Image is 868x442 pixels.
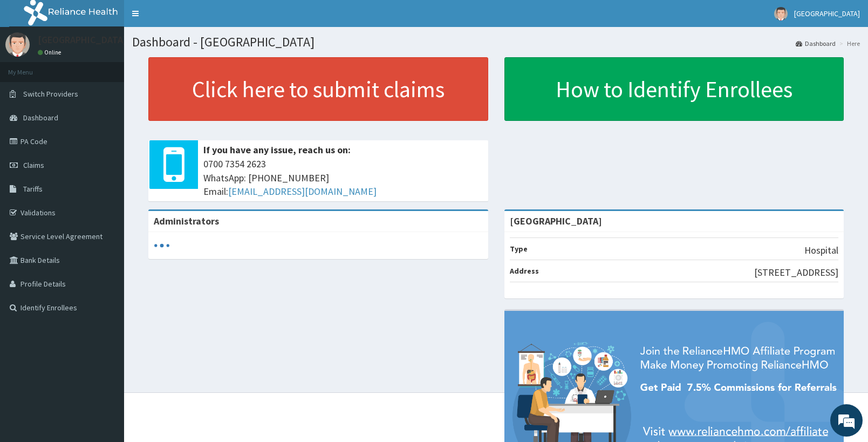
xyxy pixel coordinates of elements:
span: [GEOGRAPHIC_DATA] [794,9,860,18]
img: User Image [774,7,788,21]
p: [GEOGRAPHIC_DATA] [38,35,127,45]
span: Tariffs [23,184,43,194]
p: Hospital [804,243,838,257]
b: Type [510,244,528,254]
a: Online [38,49,64,56]
a: Click here to submit claims [148,57,488,121]
span: Claims [23,160,44,170]
span: Dashboard [23,113,58,123]
span: Switch Providers [23,89,78,99]
b: Administrators [154,215,219,227]
b: Address [510,266,539,276]
a: [EMAIL_ADDRESS][DOMAIN_NAME] [228,185,377,198]
a: Dashboard [796,39,836,48]
li: Here [837,39,860,48]
a: How to Identify Enrollees [504,57,844,121]
img: User Image [5,32,30,57]
svg: audio-loading [154,237,170,254]
p: [STREET_ADDRESS] [754,266,838,280]
span: 0700 7354 2623 WhatsApp: [PHONE_NUMBER] Email: [203,157,483,199]
h1: Dashboard - [GEOGRAPHIC_DATA] [132,35,860,49]
b: If you have any issue, reach us on: [203,144,351,156]
strong: [GEOGRAPHIC_DATA] [510,215,602,227]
